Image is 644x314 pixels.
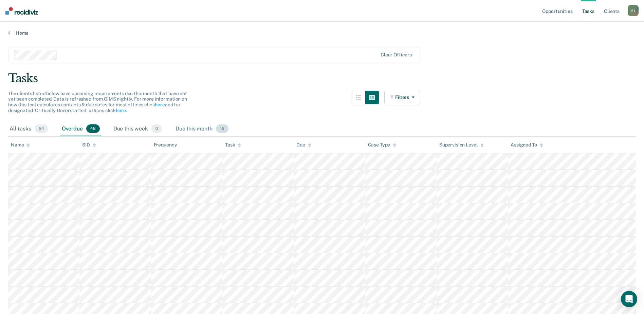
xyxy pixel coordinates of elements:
[296,142,311,148] div: Due
[381,52,412,58] div: Clear officers
[8,71,636,85] div: Tasks
[5,7,38,15] img: Recidiviz
[60,122,101,137] div: Overdue48
[112,122,163,137] div: Due this week0
[216,124,228,133] span: 16
[621,291,637,307] div: Open Intercom Messenger
[155,102,165,107] a: here
[368,142,397,148] div: Case Type
[174,122,230,137] div: Due this month16
[511,142,543,148] div: Assigned To
[116,108,126,113] a: here
[35,124,48,133] span: 64
[8,122,50,137] div: All tasks64
[82,142,96,148] div: SID
[628,5,639,16] div: M L
[384,91,420,104] button: Filters
[11,142,30,148] div: Name
[86,124,100,133] span: 48
[151,124,162,133] span: 0
[225,142,241,148] div: Task
[439,142,484,148] div: Supervision Level
[628,5,639,16] button: ML
[8,91,187,113] span: The clients listed below have upcoming requirements due this month that have not yet been complet...
[8,30,636,36] a: Home
[154,142,177,148] div: Frequency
